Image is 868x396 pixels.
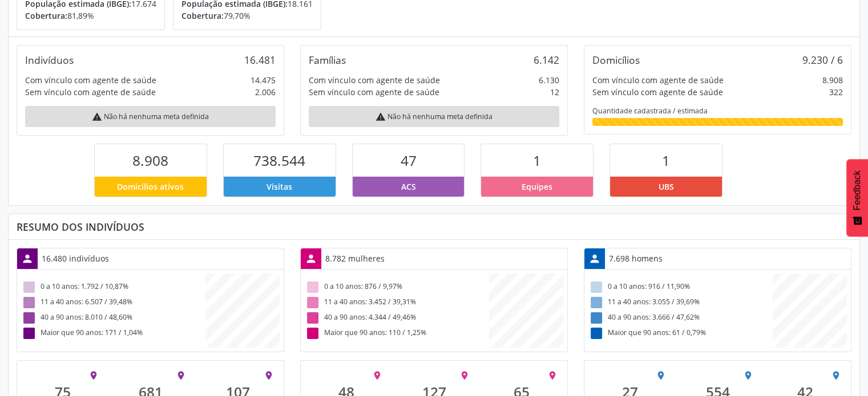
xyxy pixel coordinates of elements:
div: 9.230 / 6 [802,54,843,66]
div: Não há nenhuma meta definida [25,106,276,127]
div: 11 a 40 anos: 3.055 / 39,69% [588,295,773,311]
div: 40 a 90 anos: 4.344 / 49,46% [305,311,489,326]
div: Sem vínculo com agente de saúde [592,86,723,98]
div: Maior que 90 anos: 61 / 0,79% [588,326,773,341]
div: 11 a 40 anos: 6.507 / 39,48% [21,295,205,311]
span: 1 [662,151,670,170]
span: 738.544 [253,151,305,170]
i: person [588,252,601,265]
div: 6.142 [534,54,559,66]
span: 8.908 [132,151,168,170]
p: 81,89% [25,10,156,22]
i: place [547,370,557,381]
div: 7.698 homens [605,248,667,268]
div: Indivíduos [25,54,74,66]
div: 8.782 mulheres [321,248,389,268]
span: 47 [401,151,417,170]
i: person [305,252,317,265]
div: Sem vínculo com agente de saúde [25,86,156,98]
i: place [176,370,186,381]
i: warning [376,112,386,122]
span: Visitas [267,181,292,193]
div: 14.475 [251,74,276,86]
i: place [372,370,382,381]
div: Famílias [309,54,346,66]
div: 2.006 [255,86,276,98]
div: 40 a 90 anos: 8.010 / 48,60% [21,311,205,326]
div: Quantidade cadastrada / estimada [592,106,843,116]
div: 0 a 10 anos: 876 / 9,97% [305,280,489,295]
i: place [743,370,753,381]
span: Cobertura: [181,10,224,21]
span: Feedback [852,170,862,210]
i: warning [92,112,102,122]
div: Com vínculo com agente de saúde [25,74,156,86]
span: Cobertura: [25,10,67,21]
p: 79,70% [181,10,313,22]
span: 1 [533,151,541,170]
i: place [459,370,470,381]
i: place [263,370,273,381]
button: Feedback - Mostrar pesquisa [846,159,868,236]
div: 0 a 10 anos: 1.792 / 10,87% [21,280,205,295]
div: Não há nenhuma meta definida [309,106,559,127]
span: Equipes [522,181,552,193]
div: 8.908 [822,74,843,86]
div: 12 [550,86,559,98]
div: 40 a 90 anos: 3.666 / 47,62% [588,311,773,326]
div: 6.130 [539,74,559,86]
div: 322 [829,86,843,98]
div: Com vínculo com agente de saúde [309,74,440,86]
span: UBS [659,181,674,193]
div: Sem vínculo com agente de saúde [309,86,439,98]
div: Maior que 90 anos: 110 / 1,25% [305,326,489,341]
div: 16.480 indivíduos [38,248,113,268]
div: 16.481 [244,54,276,66]
i: place [656,370,666,381]
i: place [830,370,841,381]
div: Domicílios [592,54,640,66]
i: place [88,370,99,381]
i: person [21,252,34,265]
div: Com vínculo com agente de saúde [592,74,724,86]
div: Maior que 90 anos: 171 / 1,04% [21,326,205,341]
span: ACS [401,181,416,193]
span: Domicílios ativos [117,181,184,193]
div: 11 a 40 anos: 3.452 / 39,31% [305,295,489,311]
div: 0 a 10 anos: 916 / 11,90% [588,280,773,295]
div: Resumo dos indivíduos [17,221,851,233]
